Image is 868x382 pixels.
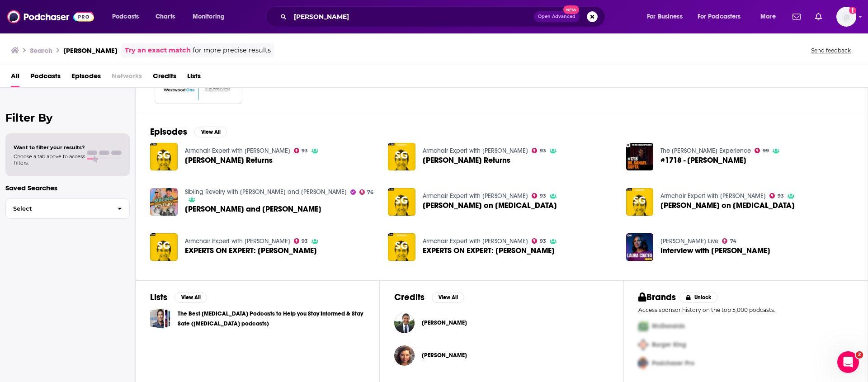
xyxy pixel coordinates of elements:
[534,11,580,22] button: Open AdvancedNew
[540,194,546,198] span: 93
[692,9,754,24] button: open menu
[423,247,555,255] span: EXPERTS ON EXPERT: [PERSON_NAME]
[422,319,467,326] span: [PERSON_NAME]
[660,192,766,200] a: Armchair Expert with Dax Shepard
[394,313,415,333] a: Dr. Sanjay Gupta
[63,46,118,55] h3: [PERSON_NAME]
[423,192,528,200] a: Armchair Expert with Dax Shepard
[836,7,856,27] span: Logged in as jgarciaampr
[698,10,741,23] span: For Podcasters
[755,148,769,153] a: 99
[294,238,308,244] a: 93
[423,156,510,164] span: [PERSON_NAME] Returns
[150,9,180,24] a: Charts
[394,345,415,366] a: Zoë Saunders
[856,351,863,358] span: 2
[185,247,317,255] span: EXPERTS ON EXPERT: [PERSON_NAME]
[388,233,415,261] a: EXPERTS ON EXPERT: Sanjay Gupta
[532,193,546,198] a: 93
[7,8,94,25] img: Podchaser - Follow, Share and Rate Podcasts
[394,292,425,303] h2: Credits
[423,237,528,245] a: Armchair Expert with Dax Shepard
[626,143,654,170] a: #1718 - Dr. Sanjay Gupta
[11,69,19,87] a: All
[193,10,225,23] span: Monitoring
[540,239,546,243] span: 93
[185,205,321,213] span: [PERSON_NAME] and [PERSON_NAME]
[538,14,576,19] span: Open Advanced
[722,238,736,244] a: 74
[185,147,290,155] a: Armchair Expert with Dax Shepard
[849,7,856,14] svg: Add a profile image
[652,322,685,330] span: McDonalds
[274,6,614,27] div: Search podcasts, credits, & more...
[150,143,178,170] img: Sanjay Gupta Returns
[187,69,201,87] a: Lists
[193,45,271,56] span: for more precise results
[185,156,273,164] span: [PERSON_NAME] Returns
[394,292,464,303] a: CreditsView All
[388,188,415,216] img: Sanjay Gupta on COVID-19
[769,193,784,198] a: 93
[626,233,654,261] img: Interview with Dr. Sanjay Gupta
[150,292,167,303] h2: Lists
[302,239,308,243] span: 93
[150,292,207,303] a: ListsView All
[660,247,770,255] a: Interview with Dr. Sanjay Gupta
[778,194,784,198] span: 93
[660,247,770,255] span: Interview with [PERSON_NAME]
[185,156,273,164] a: Sanjay Gupta Returns
[125,45,191,56] a: Try an exact match
[837,351,859,373] iframe: Intercom live chat
[150,233,178,261] a: EXPERTS ON EXPERT: Sanjay Gupta
[660,156,746,164] span: #1718 - [PERSON_NAME]
[71,69,101,87] a: Episodes
[30,46,52,55] h3: Search
[150,308,170,329] a: The Best Coronavirus Podcasts to Help you Stay Informed & Stay Safe (COVID-19 podcasts)
[626,188,654,216] img: Sanjay Gupta on COVID-19
[660,156,746,164] a: #1718 - Dr. Sanjay Gupta
[150,126,187,137] h2: Episodes
[811,9,826,24] a: Show notifications dropdown
[106,9,151,24] button: open menu
[194,127,227,137] button: View All
[679,292,718,303] button: Unlock
[302,149,308,153] span: 93
[652,359,694,367] span: Podchaser Pro
[754,9,787,24] button: open menu
[156,10,175,23] span: Charts
[730,239,736,243] span: 74
[635,354,652,373] img: Third Pro Logo
[422,352,467,359] span: [PERSON_NAME]
[836,7,856,27] img: User Profile
[660,147,751,155] a: The Joe Rogan Experience
[423,156,510,164] a: Sanjay Gupta Returns
[432,292,464,303] button: View All
[652,341,686,349] span: Burger King
[660,237,718,245] a: Laura Coates Live
[789,9,804,24] a: Show notifications dropdown
[660,202,795,209] a: Sanjay Gupta on COVID-19
[647,10,683,23] span: For Business
[5,111,130,124] h2: Filter By
[388,143,415,170] img: Sanjay Gupta Returns
[635,335,652,354] img: Second Pro Logo
[532,148,546,153] a: 93
[186,9,236,24] button: open menu
[422,319,467,326] a: Dr. Sanjay Gupta
[153,69,176,87] a: Credits
[6,206,110,212] span: Select
[150,188,178,216] img: Dr. Sanjay Gupta and Suneel Gupta
[359,189,374,195] a: 76
[367,190,373,194] span: 76
[423,202,557,209] a: Sanjay Gupta on COVID-19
